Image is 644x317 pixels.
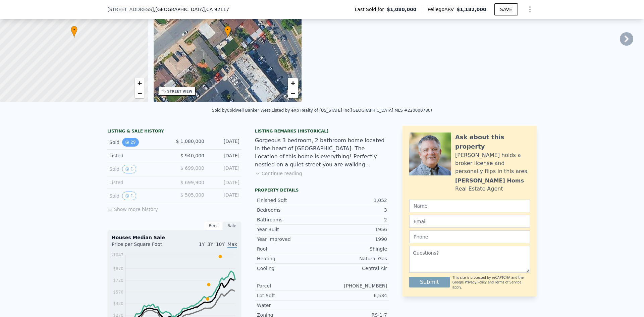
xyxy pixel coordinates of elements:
tspan: $1047 [111,253,123,257]
div: • [224,26,231,38]
button: Show Options [523,3,537,16]
div: Listing Remarks (Historical) [255,128,389,134]
span: $ 1,080,000 [176,139,204,144]
input: Name [409,200,530,212]
div: Bathrooms [257,216,322,223]
span: 1Y [199,242,205,247]
span: • [224,27,231,33]
div: Rent [204,221,223,230]
span: Max [227,242,237,248]
div: 1990 [322,236,387,243]
tspan: $420 [113,301,123,306]
span: + [291,79,295,87]
div: [PERSON_NAME] holds a broker license and personally flips in this area [455,151,530,175]
input: Phone [409,230,530,243]
div: 6,534 [322,292,387,299]
div: Year Built [257,226,322,233]
span: 10Y [216,242,225,247]
div: Roof [257,246,322,252]
input: Email [409,215,530,228]
span: $ 699,900 [180,180,204,185]
div: Price per Square Foot [112,241,174,252]
span: , [GEOGRAPHIC_DATA] [154,6,229,13]
div: Heating [257,255,322,262]
div: Finished Sqft [257,197,322,204]
div: LISTING & SALE HISTORY [107,128,241,135]
span: , CA 92117 [205,7,229,12]
span: • [71,27,77,33]
div: [DATE] [210,179,239,186]
button: Show more history [107,203,158,213]
div: Parcel [257,282,322,289]
div: Shingle [322,246,387,252]
div: [DATE] [210,152,239,159]
a: Terms of Service [495,280,521,284]
div: Ask about this property [455,133,530,151]
span: + [137,79,142,87]
div: Houses Median Sale [112,234,237,241]
span: $1,182,000 [457,7,486,12]
a: Zoom out [288,88,298,98]
div: Sold [109,192,169,200]
div: Central Air [322,265,387,272]
span: Pellego ARV [428,6,457,13]
button: View historical data [122,192,136,200]
tspan: $570 [113,290,123,295]
div: [DATE] [210,192,239,200]
div: This site is protected by reCAPTCHA and the Google and apply. [452,275,530,290]
div: Cooling [257,265,322,272]
div: Year Improved [257,236,322,243]
button: View historical data [122,138,139,147]
div: Listed [109,179,169,186]
div: Lot Sqft [257,292,322,299]
span: $1,080,000 [387,6,417,13]
button: Continue reading [255,170,302,177]
tspan: $720 [113,278,123,283]
a: Zoom in [135,78,145,88]
button: View historical data [122,165,136,173]
div: Sold [109,138,169,147]
div: Natural Gas [322,255,387,262]
button: Submit [409,277,450,287]
div: Gorgeous 3 bedroom, 2 bathroom home located in the heart of [GEOGRAPHIC_DATA]. The Location of th... [255,137,389,169]
div: [PHONE_NUMBER] [322,282,387,289]
tspan: $870 [113,266,123,271]
div: [DATE] [210,138,239,147]
div: Property details [255,188,389,193]
div: Sold by Coldwell Banker West . [212,108,272,113]
span: $ 940,000 [180,153,204,158]
div: 3 [322,207,387,213]
span: $ 699,000 [180,165,204,171]
div: Listed [109,152,169,159]
div: Listed by eXp Realty of [US_STATE] Inc ([GEOGRAPHIC_DATA] MLS #220000780) [272,108,432,113]
span: 3Y [207,242,213,247]
div: 1956 [322,226,387,233]
span: [STREET_ADDRESS] [107,6,154,13]
div: 1,052 [322,197,387,204]
span: − [291,89,295,97]
div: [DATE] [210,165,239,173]
div: Sold [109,165,169,173]
a: Zoom in [288,78,298,88]
div: Water [257,302,322,309]
span: − [137,89,142,97]
button: SAVE [494,3,518,15]
div: [PERSON_NAME] Homs [455,177,524,185]
div: 2 [322,216,387,223]
div: • [71,26,77,38]
div: STREET VIEW [167,89,193,94]
div: Sale [223,221,241,230]
span: Last Sold for [355,6,387,13]
a: Privacy Policy [465,280,487,284]
div: Bedrooms [257,207,322,213]
div: Real Estate Agent [455,185,503,193]
span: $ 505,000 [180,192,204,198]
a: Zoom out [135,88,145,98]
